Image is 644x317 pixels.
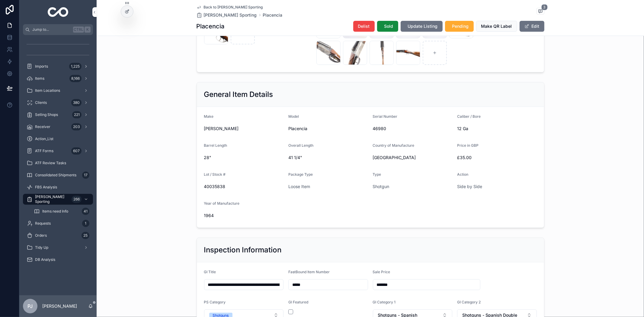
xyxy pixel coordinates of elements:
[541,4,548,10] span: 3
[23,146,93,156] a: ATF Forms607
[204,143,227,148] span: Barrel Length
[204,5,263,10] span: Back to [PERSON_NAME] Sporting
[35,100,47,105] span: Clients
[35,173,76,178] span: Consolidated Shipments
[23,170,93,181] a: Consolidated Shipments17
[373,143,415,148] span: Country of Manufacture
[204,213,284,219] span: 1964
[73,27,84,33] span: Ctrl
[35,233,47,238] span: Orders
[35,245,48,250] span: Tidy Up
[204,126,284,132] span: [PERSON_NAME]
[42,209,68,214] span: Items need Info
[384,23,393,29] span: Sold
[197,22,225,30] h1: Placencia
[457,126,537,132] span: 12 Ga
[23,73,93,84] a: Items8,166
[35,64,48,69] span: Imports
[373,155,453,161] span: [GEOGRAPHIC_DATA]
[23,61,93,72] a: Imports1,225
[452,23,469,29] span: Pending
[72,196,82,203] div: 266
[288,126,368,132] span: Placencia
[28,303,33,310] span: PJ
[23,24,93,35] button: Jump to...CtrlK
[537,8,544,15] button: 3
[457,155,537,161] span: £35.00
[23,97,93,108] a: Clients380
[457,172,468,177] span: Action
[72,111,82,118] div: 221
[35,257,55,262] span: DB Analysis
[71,99,82,106] div: 380
[204,12,257,18] span: [PERSON_NAME] Sporting
[23,158,93,168] a: ATF Review Tasks
[445,21,474,32] button: Pending
[204,270,216,274] span: GI Title
[476,21,517,32] button: Make QR Label
[23,85,93,96] a: Item Locations
[82,171,89,179] div: 17
[23,194,93,205] a: [PERSON_NAME] Sporting266
[204,114,214,119] span: Make
[263,12,283,18] a: Placencia
[288,114,299,119] span: Model
[30,206,93,217] a: Items need Info41
[82,232,89,239] div: 25
[408,23,438,29] span: Update Listing
[204,201,240,206] span: Year of Manufacture
[373,126,453,132] span: 46980
[35,76,44,81] span: Items
[35,88,60,93] span: Item Locations
[35,136,53,141] span: Action_List
[373,172,381,177] span: Type
[71,147,82,155] div: 607
[401,21,443,32] button: Update Listing
[204,184,284,190] span: 40035838
[85,27,90,32] span: K
[197,12,257,18] a: [PERSON_NAME] Sporting
[481,23,512,29] span: Make QR Label
[42,303,77,309] p: [PERSON_NAME]
[35,149,53,153] span: ATF Forms
[288,270,330,274] span: FastBound Item Number
[23,182,93,193] a: FBS Analysis
[373,184,389,190] a: Shotgun
[288,172,313,177] span: Package Type
[35,112,58,117] span: Selling Shops
[353,21,375,32] button: Delist
[457,184,482,190] a: Side by Side
[520,21,544,32] button: Edit
[288,155,368,161] span: 41 1/4"
[23,242,93,253] a: Tidy Up
[373,300,396,304] span: GI Category 1
[48,7,69,17] img: App logo
[23,121,93,132] a: Receiver203
[373,270,390,274] span: Sale Price
[358,23,370,29] span: Delist
[457,300,481,304] span: GI Category 2
[23,109,93,120] a: Selling Shops221
[82,220,89,227] div: 1
[373,114,398,119] span: Serial Number
[204,300,226,304] span: PS Category
[23,218,93,229] a: Requests1
[204,245,282,255] h2: Inspection Information
[204,172,226,177] span: Lot / Stock #
[457,114,481,119] span: Caliber / Bore
[35,221,51,226] span: Requests
[32,27,71,32] span: Jump to...
[35,124,50,129] span: Receiver
[35,161,66,165] span: ATF Review Tasks
[71,123,82,130] div: 203
[377,21,398,32] button: Sold
[23,230,93,241] a: Orders25
[35,194,69,204] span: [PERSON_NAME] Sporting
[23,133,93,144] a: Action_List
[457,143,479,148] span: Price in GBP
[288,143,313,148] span: Overall Length
[288,184,310,190] a: Loose Item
